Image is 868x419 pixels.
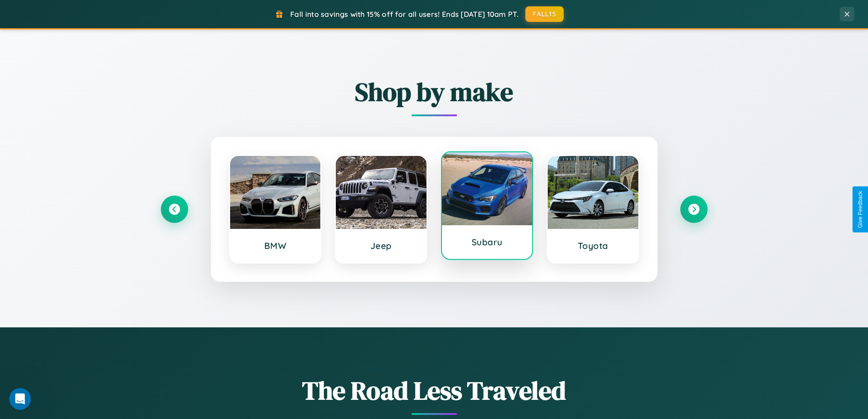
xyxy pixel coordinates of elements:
div: Give Feedback [857,191,863,228]
h2: Shop by make [161,74,708,109]
iframe: Intercom live chat [9,388,31,410]
h1: The Road Less Traveled [161,373,708,408]
h3: Subaru [451,237,524,248]
button: FALL15 [525,6,564,22]
span: Fall into savings with 15% off for all users! Ends [DATE] 10am PT. [290,10,519,19]
h3: Toyota [557,240,629,251]
h3: Jeep [345,240,417,251]
h3: BMW [239,240,312,251]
